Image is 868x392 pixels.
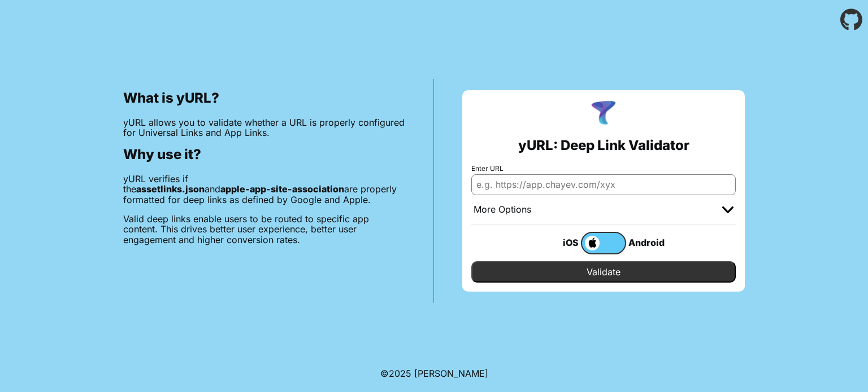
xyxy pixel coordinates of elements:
[123,117,405,138] p: yURL allows you to validate whether a URL is properly configured for Universal Links and App Links.
[471,174,736,195] input: e.g. https://app.chayev.com/xyx
[414,368,488,379] a: Michael Ibragimchayev's Personal Site
[220,183,344,195] b: apple-app-site-association
[123,174,405,205] p: yURL verifies if the and are properly formatted for deep links as defined by Google and Apple.
[471,261,736,283] input: Validate
[536,235,581,250] div: iOS
[471,165,736,173] label: Enter URL
[136,183,205,195] b: assetlinks.json
[123,214,405,245] p: Valid deep links enable users to be routed to specific app content. This drives better user exper...
[123,147,405,162] h2: Why use it?
[123,90,405,106] h2: What is yURL?
[380,355,488,392] footer: ©
[722,206,734,213] img: chevron
[389,368,411,379] span: 2025
[518,138,689,153] h2: yURL: Deep Link Validator
[474,204,531,215] div: More Options
[626,235,671,250] div: Android
[589,99,618,129] img: yURL Logo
